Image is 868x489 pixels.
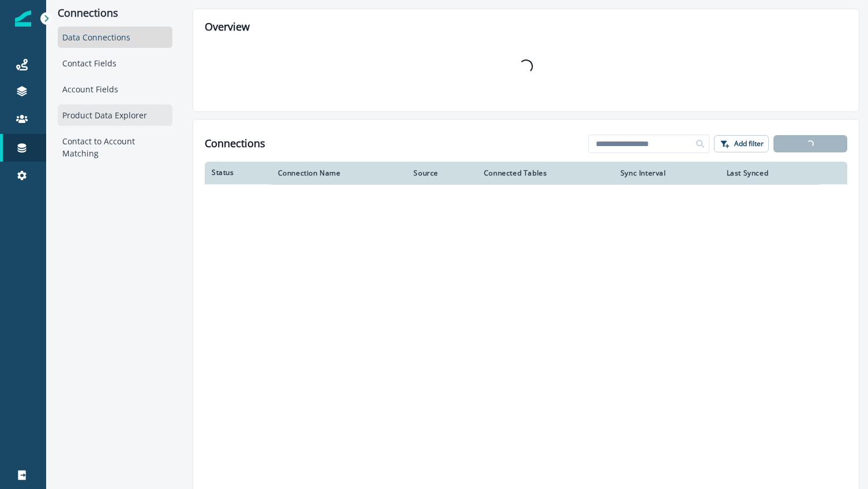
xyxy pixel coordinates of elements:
[15,10,31,27] img: Inflection
[205,137,265,150] h1: Connections
[278,169,400,178] div: Connection Name
[58,53,172,74] div: Contact Fields
[727,169,813,178] div: Last Synced
[58,7,172,20] p: Connections
[484,169,607,178] div: Connected Tables
[714,135,769,152] button: Add filter
[205,21,847,33] h2: Overview
[58,79,172,100] div: Account Fields
[621,169,713,178] div: Sync Interval
[212,168,264,177] div: Status
[734,140,764,148] p: Add filter
[58,104,172,126] div: Product Data Explorer
[58,130,172,164] div: Contact to Account Matching
[58,27,172,48] div: Data Connections
[414,169,470,178] div: Source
